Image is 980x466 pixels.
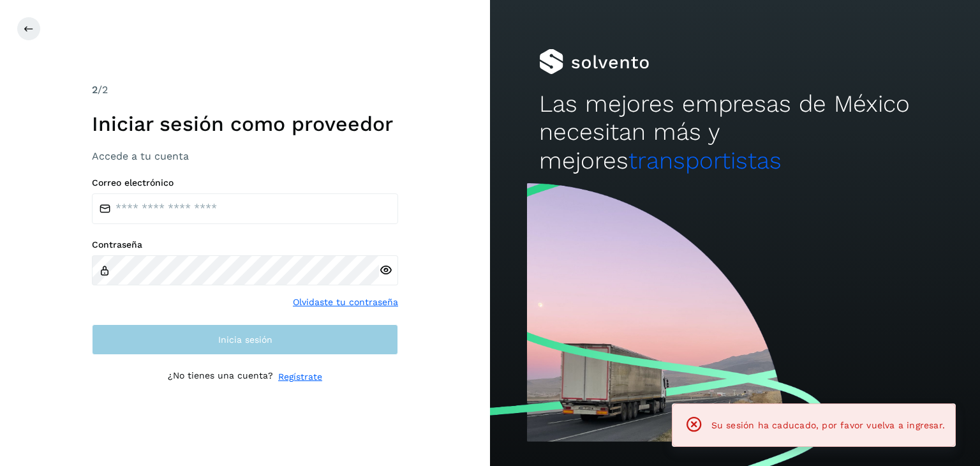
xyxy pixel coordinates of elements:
a: Regístrate [278,370,322,384]
label: Contraseña [92,239,398,250]
h1: Iniciar sesión como proveedor [92,112,398,136]
h3: Accede a tu cuenta [92,150,398,162]
h2: Las mejores empresas de México necesitan más y mejores [539,90,931,175]
button: Inicia sesión [92,324,398,355]
span: Su sesión ha caducado, por favor vuelva a ingresar. [711,420,945,430]
span: transportistas [628,147,782,174]
label: Correo electrónico [92,177,398,188]
p: ¿No tienes una cuenta? [168,370,273,384]
div: /2 [92,82,398,98]
span: Inicia sesión [218,335,272,344]
a: Olvidaste tu contraseña [293,296,398,309]
span: 2 [92,84,98,96]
